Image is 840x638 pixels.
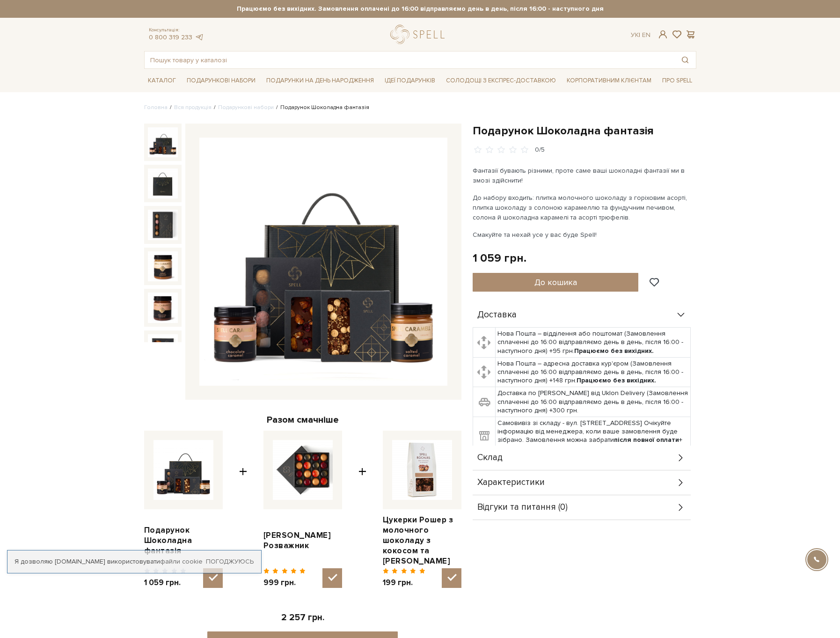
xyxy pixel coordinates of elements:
span: 199 грн. [383,578,425,588]
a: Цукерки Рошер з молочного шоколаду з кокосом та [PERSON_NAME] [383,515,461,566]
img: Подарунок Шоколадна фантазія [148,251,178,281]
img: Подарунок Шоколадна фантазія [148,293,178,323]
a: Подарункові набори [218,104,274,111]
a: logo [390,25,449,44]
a: Каталог [144,73,180,88]
p: Фантазії бувають різними, проте саме ваші шоколадні фантазії ми в змозі здійснити! [473,166,692,185]
span: 2 257 грн. [281,612,324,623]
td: Доставка по [PERSON_NAME] від Uklon Delivery (Замовлення сплаченні до 16:00 відправляємо день в д... [496,387,691,417]
span: Відгуки та питання (0) [477,503,568,512]
a: Ідеї подарунків [381,73,439,88]
span: Консультація: [149,27,204,33]
a: Про Spell [658,73,696,88]
img: Сет цукерок Розважник [273,440,333,500]
span: | [639,31,640,39]
div: Разом смачніше [144,414,461,426]
img: Подарунок Шоколадна фантазія [148,127,178,157]
span: + [358,431,366,588]
td: Нова Пошта – адресна доставка кур'єром (Замовлення сплаченні до 16:00 відправляємо день в день, п... [496,357,691,387]
img: Подарунок Шоколадна фантазія [148,334,178,364]
span: Склад [477,454,503,462]
a: Подарункові набори [183,73,259,88]
span: + [239,431,247,588]
button: Пошук товару у каталозі [674,51,696,68]
a: Вся продукція [174,104,212,111]
div: 1 059 грн. [473,251,526,265]
a: Погоджуюсь [206,557,254,566]
input: Пошук товару у каталозі [145,51,674,68]
div: Ук [631,31,650,39]
a: Подарунок Шоколадна фантазія [144,525,223,556]
img: Подарунок Шоколадна фантазія [148,169,178,198]
a: telegram [195,33,204,41]
p: До набору входить: плитка молочного шоколаду з горіховим асорті, плитка шоколаду з солоною караме... [473,193,692,222]
h1: Подарунок Шоколадна фантазія [473,124,696,138]
img: Подарунок Шоколадна фантазія [199,138,447,386]
span: Доставка [477,311,517,319]
a: [PERSON_NAME] Розважник [263,530,342,551]
a: 0 800 319 233 [149,33,192,41]
img: Цукерки Рошер з молочного шоколаду з кокосом та мигдалем [392,440,452,500]
b: Працюємо без вихідних. [574,347,654,355]
span: Характеристики [477,478,545,487]
div: 0/5 [535,146,545,154]
a: Солодощі з експрес-доставкою [442,73,560,88]
li: Подарунок Шоколадна фантазія [274,103,369,112]
a: Корпоративним клієнтам [563,73,655,88]
button: До кошика [473,273,639,292]
div: Я дозволяю [DOMAIN_NAME] використовувати [7,557,261,566]
span: 999 грн. [263,578,306,588]
strong: Працюємо без вихідних. Замовлення оплачені до 16:00 відправляємо день в день, після 16:00 - насту... [144,5,696,13]
td: Самовивіз зі складу - вул. [STREET_ADDRESS] Очікуйте інформацію від менеджера, коли ваше замовлен... [496,417,691,455]
a: файли cookie [160,557,203,565]
a: En [642,31,650,39]
a: Подарунки на День народження [263,73,378,88]
b: після повної оплати [614,436,679,444]
span: 1 059 грн. [144,578,187,588]
td: Нова Пошта – відділення або поштомат (Замовлення сплаченні до 16:00 відправляємо день в день, піс... [496,328,691,358]
p: Смакуйте та нехай усе у вас буде Spell! [473,230,692,240]
span: До кошика [534,277,577,287]
img: Подарунок Шоколадна фантазія [153,440,213,500]
b: Працюємо без вихідних. [577,376,656,384]
a: Головна [144,104,168,111]
img: Подарунок Шоколадна фантазія [148,210,178,240]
